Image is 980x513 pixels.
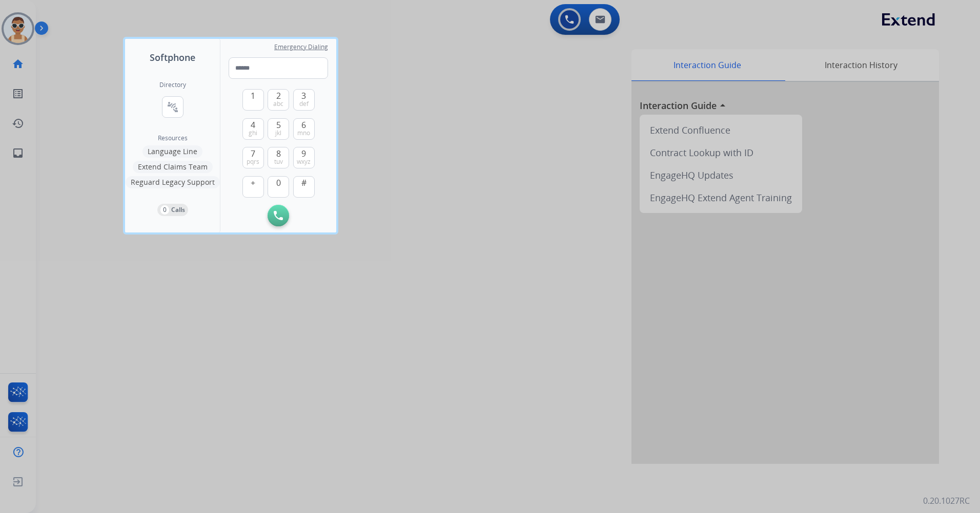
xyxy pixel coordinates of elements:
span: mno [297,129,310,137]
button: # [293,176,315,198]
span: 3 [301,90,306,102]
button: 7pqrs [242,147,264,168]
img: call-button [274,211,283,220]
button: + [242,176,264,198]
span: 7 [251,147,255,160]
button: Reguard Legacy Support [126,176,220,188]
span: 8 [276,147,281,160]
span: def [299,100,309,108]
span: Softphone [150,50,195,65]
button: 4ghi [242,118,264,140]
button: 6mno [293,118,315,140]
button: 3def [293,89,315,111]
button: 2abc [268,89,289,111]
span: Resources [158,134,188,142]
span: abc [273,100,283,108]
button: 8tuv [268,147,289,168]
span: 4 [251,119,255,131]
button: 1 [242,89,264,111]
button: 0Calls [157,204,188,216]
span: 6 [301,119,306,131]
button: 5jkl [268,118,289,140]
button: Extend Claims Team [133,161,213,173]
span: + [251,177,255,189]
p: 0 [160,205,169,215]
span: pqrs [247,158,259,166]
p: 0.20.1027RC [923,495,970,507]
button: Language Line [142,145,202,158]
span: Emergency Dialing [274,43,328,51]
span: # [301,177,307,189]
span: tuv [274,158,283,166]
span: 1 [251,90,255,102]
span: wxyz [297,158,311,166]
span: 9 [301,147,306,160]
p: Calls [171,205,185,215]
button: 0 [268,176,289,198]
span: 2 [276,90,281,102]
span: ghi [249,129,257,137]
span: 5 [276,119,281,131]
mat-icon: connect_without_contact [167,101,179,113]
button: 9wxyz [293,147,315,168]
h2: Directory [159,81,186,89]
span: 0 [276,177,281,189]
span: jkl [275,129,281,137]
